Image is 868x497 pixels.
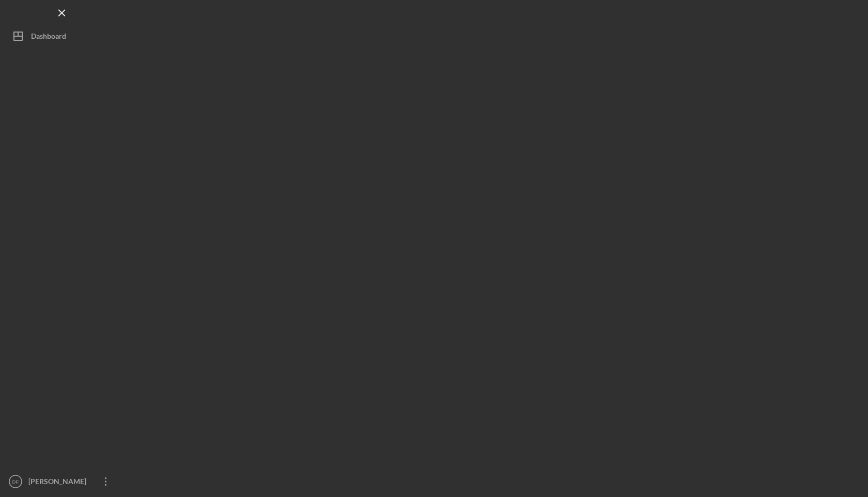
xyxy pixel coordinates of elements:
[26,471,93,494] div: [PERSON_NAME]
[5,26,119,46] button: Dashboard
[5,471,119,492] button: DF[PERSON_NAME]
[31,26,66,49] div: Dashboard
[12,479,19,485] text: DF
